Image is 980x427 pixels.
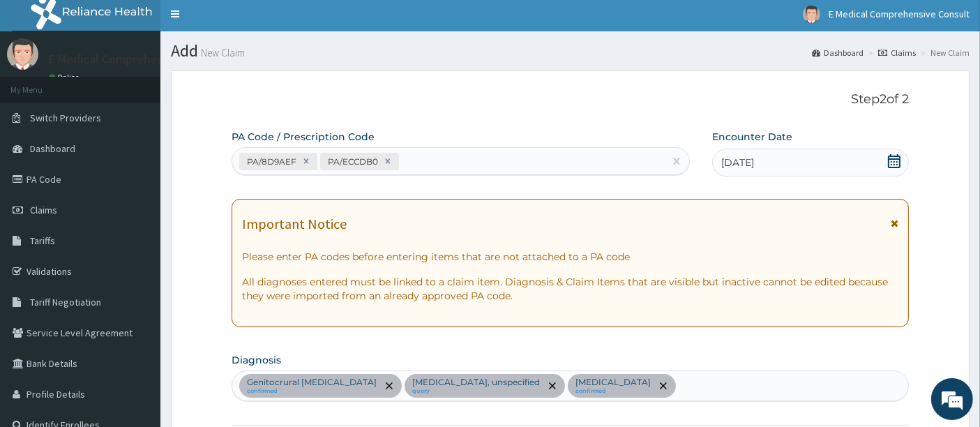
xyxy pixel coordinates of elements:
[232,353,281,367] label: Diagnosis
[232,130,375,144] label: PA Code / Prescription Code
[49,73,82,82] a: Online
[30,296,101,308] span: Tariff Negotiation
[30,142,75,155] span: Dashboard
[712,130,792,144] label: Encounter Date
[812,47,864,59] a: Dashboard
[49,53,231,66] p: E Medical Comprehensive Consult
[229,7,262,40] div: Minimize live chat window
[575,377,651,388] p: [MEDICAL_DATA]
[324,153,380,170] div: PA/ECCDB0
[721,156,754,170] span: [DATE]
[7,281,266,330] textarea: Type your message and hit 'Enter'
[878,47,916,59] a: Claims
[247,377,377,388] p: Genitocrural [MEDICAL_DATA]
[30,234,55,247] span: Tariffs
[575,388,651,395] small: confirmed
[412,377,540,388] p: [MEDICAL_DATA], unspecified
[30,112,101,124] span: Switch Providers
[81,126,193,267] span: We're online!
[242,275,899,303] p: All diagnoses entered must be linked to a claim item. Diagnosis & Claim Items that are visible bu...
[198,47,245,58] small: New Claim
[73,78,234,96] div: Chat with us now
[26,70,56,105] img: d_794563401_company_1708531726252_794563401
[412,388,540,395] small: query
[657,380,670,392] span: remove selection option
[243,153,299,170] div: PA/8D9AEF
[803,6,820,23] img: User Image
[829,8,970,20] span: E Medical Comprehensive Consult
[383,380,395,392] span: remove selection option
[247,388,377,395] small: confirmed
[242,216,347,232] h1: Important Notice
[242,250,899,264] p: Please enter PA codes before entering items that are not attached to a PA code
[232,92,910,107] p: Step 2 of 2
[546,380,559,392] span: remove selection option
[7,38,38,70] img: User Image
[171,42,970,60] h1: Add
[917,47,970,59] li: New Claim
[30,204,57,216] span: Claims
